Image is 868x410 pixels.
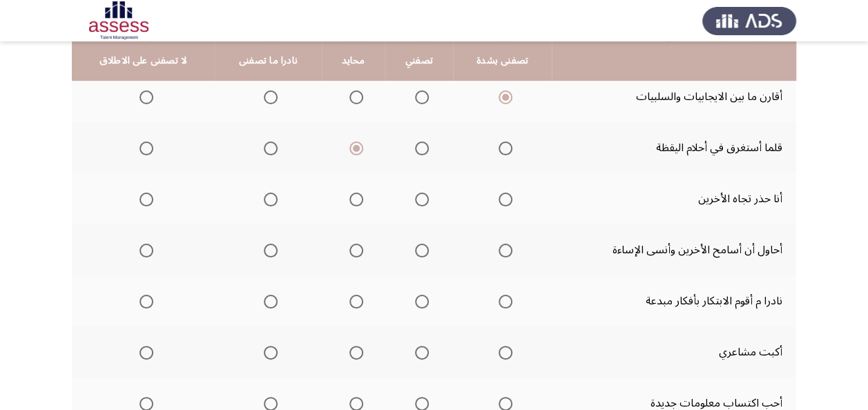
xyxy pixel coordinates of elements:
[552,326,796,378] td: أكبت مشاعري
[552,122,796,173] td: قلما أستغرق في أحلام اليقظة
[344,136,363,159] mat-radio-group: Select an option
[453,41,551,81] th: تصفنى بشدة
[134,136,153,159] mat-radio-group: Select an option
[258,85,278,108] mat-radio-group: Select an option
[409,85,429,108] mat-radio-group: Select an option
[258,238,278,262] mat-radio-group: Select an option
[344,340,363,364] mat-radio-group: Select an option
[702,1,796,40] img: Assess Talent Management logo
[322,41,385,81] th: محايد
[493,136,512,159] mat-radio-group: Select an option
[134,340,153,364] mat-radio-group: Select an option
[258,289,278,313] mat-radio-group: Select an option
[493,238,512,262] mat-radio-group: Select an option
[409,340,429,364] mat-radio-group: Select an option
[409,289,429,313] mat-radio-group: Select an option
[344,187,363,211] mat-radio-group: Select an option
[552,224,796,275] td: أحاول أن أسامح الأخرين وأنسى الإساءة
[409,238,429,262] mat-radio-group: Select an option
[552,71,796,122] td: أقارن ما بين الايجابيات والسلبيات
[134,289,153,313] mat-radio-group: Select an option
[215,41,322,81] th: نادرا ما تصفنى
[134,85,153,108] mat-radio-group: Select an option
[344,85,363,108] mat-radio-group: Select an option
[409,136,429,159] mat-radio-group: Select an option
[344,289,363,313] mat-radio-group: Select an option
[493,340,512,364] mat-radio-group: Select an option
[409,187,429,211] mat-radio-group: Select an option
[493,289,512,313] mat-radio-group: Select an option
[258,187,278,211] mat-radio-group: Select an option
[493,85,512,108] mat-radio-group: Select an option
[344,238,363,262] mat-radio-group: Select an option
[493,187,512,211] mat-radio-group: Select an option
[552,275,796,326] td: نادرا م أقوم الابتكار بأفكار مبدعة
[385,41,453,81] th: تصفني
[134,187,153,211] mat-radio-group: Select an option
[134,238,153,262] mat-radio-group: Select an option
[258,340,278,364] mat-radio-group: Select an option
[552,173,796,224] td: أنا حذر تجاه الأخرين
[72,1,166,40] img: Assessment logo of ASSESS Employability - EBI
[258,136,278,159] mat-radio-group: Select an option
[72,41,215,81] th: لا تصفنى على الاطلاق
